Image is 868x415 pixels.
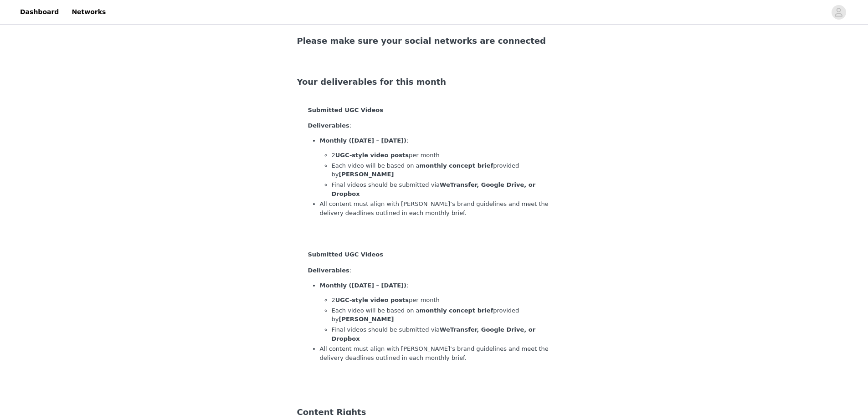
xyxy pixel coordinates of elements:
[339,171,394,178] strong: [PERSON_NAME]
[420,307,493,314] strong: monthly concept brief
[339,316,394,323] strong: [PERSON_NAME]
[420,162,493,169] strong: monthly concept brief
[308,121,560,130] p: :
[320,281,560,290] p: :
[332,181,536,197] strong: WeTransfer, Google Drive, or Dropbox
[320,136,560,145] p: :
[332,325,560,343] p: Final videos should be submitted via
[297,35,571,47] div: Please make sure your social networks are connected
[332,306,560,324] p: Each video will be based on a provided by
[308,251,383,258] strong: Submitted UGC Videos
[66,2,111,22] a: Networks
[335,152,409,159] strong: UGC-style video posts
[308,107,383,113] strong: Submitted UGC Videos
[308,266,560,275] p: :
[320,200,560,217] p: All content must align with [PERSON_NAME]’s brand guidelines and meet the delivery deadlines outl...
[332,296,560,305] p: 2 per month
[320,344,560,362] p: All content must align with [PERSON_NAME]’s brand guidelines and meet the delivery deadlines outl...
[332,180,560,198] p: Final videos should be submitted via
[320,282,406,289] strong: Monthly ([DATE] – [DATE])
[320,137,406,144] strong: Monthly ([DATE] – [DATE])
[15,2,64,22] a: Dashboard
[332,151,560,160] p: 2 per month
[332,326,536,342] strong: WeTransfer, Google Drive, or Dropbox
[297,76,571,88] div: Your deliverables for this month
[332,161,560,179] p: Each video will be based on a provided by
[335,297,409,303] strong: UGC-style video posts
[308,122,349,129] strong: Deliverables
[834,5,843,20] div: avatar
[308,267,349,274] strong: Deliverables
